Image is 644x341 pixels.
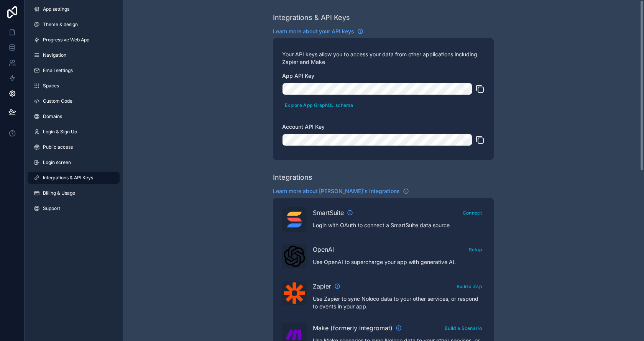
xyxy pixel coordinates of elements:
a: Login & Sign Up [28,126,120,138]
a: Progressive Web App [28,34,120,46]
span: Custom Code [43,98,72,104]
p: Login with OAuth to connect a SmartSuite data source [313,221,485,229]
p: Use OpenAI to supercharge your app with generative AI. [313,258,485,266]
a: Email settings [28,64,120,77]
span: Make (formerly Integromat) [313,323,393,333]
span: Account API Key [282,123,325,130]
a: Learn more about your API keys [273,28,363,35]
a: App settings [28,3,120,15]
button: Build a Zap [454,281,485,292]
a: Public access [28,141,120,153]
span: Email settings [43,67,73,74]
a: Build a Zap [454,282,485,290]
img: SmartSuite [284,209,305,230]
a: Navigation [28,49,120,61]
a: Theme & design [28,18,120,31]
a: Explore App GraphQL schema [282,101,356,108]
button: Build a Scenario [442,323,485,334]
span: Login screen [43,159,71,166]
button: Explore App GraphQL schema [282,100,356,111]
a: Support [28,202,120,215]
div: Integrations & API Keys [273,12,350,23]
span: OpenAI [313,245,334,254]
span: Integrations & API Keys [43,175,93,181]
span: Zapier [313,282,331,291]
a: Billing & Usage [28,187,120,199]
a: Learn more about [PERSON_NAME]'s integrations [273,187,409,195]
p: Use Zapier to sync Noloco data to your other services, or respond to events in your app. [313,295,485,310]
span: Learn more about your API keys [273,28,354,35]
span: Spaces [43,83,59,89]
span: Learn more about [PERSON_NAME]'s integrations [273,187,400,195]
a: Custom Code [28,95,120,107]
a: Integrations & API Keys [28,172,120,184]
span: Domains [43,113,62,120]
span: App API Key [282,72,314,79]
button: Connect [460,207,485,218]
span: Progressive Web App [43,37,89,43]
span: Theme & design [43,21,78,28]
a: Build a Scenario [442,324,485,331]
span: Support [43,205,60,211]
p: Your API keys allow you to access your data from other applications including Zapier and Make [282,51,485,66]
a: Setup [466,245,485,253]
a: Connect [460,208,485,216]
div: Integrations [273,172,312,183]
span: SmartSuite [313,208,344,217]
span: Public access [43,144,73,150]
button: Setup [466,244,485,255]
span: Navigation [43,52,66,58]
img: OpenAI [284,246,305,267]
a: Spaces [28,80,120,92]
span: Billing & Usage [43,190,75,196]
a: Login screen [28,156,120,169]
span: App settings [43,6,69,12]
img: Zapier [284,282,305,304]
span: Login & Sign Up [43,129,77,135]
a: Domains [28,110,120,123]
